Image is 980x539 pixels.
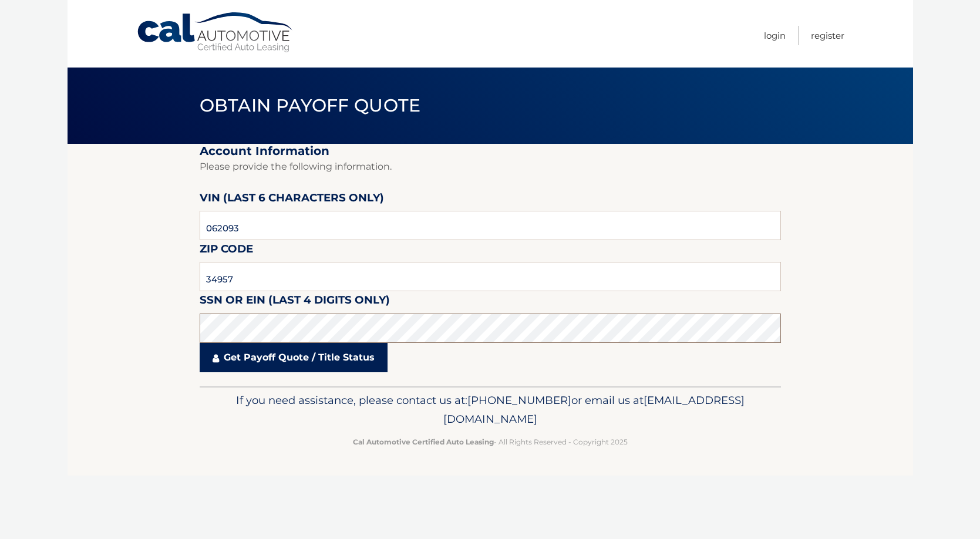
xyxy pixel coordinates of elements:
label: Zip Code [200,240,253,262]
span: Obtain Payoff Quote [200,95,421,116]
a: Login [764,26,786,45]
strong: Cal Automotive Certified Auto Leasing [353,437,494,446]
p: - All Rights Reserved - Copyright 2025 [207,436,773,448]
p: If you need assistance, please contact us at: or email us at [207,391,773,429]
label: SSN or EIN (last 4 digits only) [200,291,390,313]
label: VIN (last 6 characters only) [200,189,384,211]
h2: Account Information [200,144,781,159]
span: [PHONE_NUMBER] [467,393,571,407]
a: Cal Automotive [136,12,295,53]
a: Register [811,26,844,45]
a: Get Payoff Quote / Title Status [200,343,388,372]
p: Please provide the following information. [200,159,781,175]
